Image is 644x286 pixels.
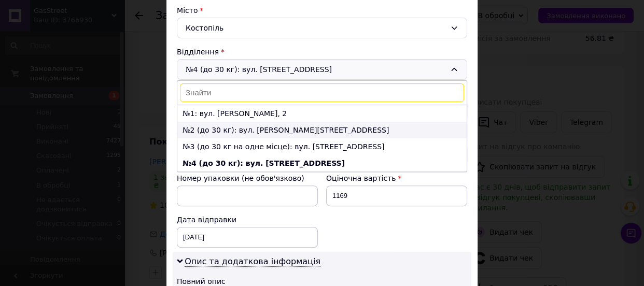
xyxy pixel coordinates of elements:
span: Опис та додаткова інформація [185,256,320,267]
div: Номер упаковки (не обов'язково) [177,173,318,183]
div: Оціночна вартість [326,173,467,183]
div: Костопіль [177,18,467,38]
div: Місто [177,5,467,16]
div: Дата відправки [177,214,318,225]
input: Знайти [180,83,464,102]
li: №1: вул. [PERSON_NAME], 2 [177,105,467,122]
li: №2 (до 30 кг): вул. [PERSON_NAME][STREET_ADDRESS] [177,122,467,138]
div: №4 (до 30 кг): вул. [STREET_ADDRESS] [177,59,467,80]
div: Відділення [177,47,467,57]
li: №3 (до 30 кг на одне місце): вул. [STREET_ADDRESS] [177,138,467,155]
b: №4 (до 30 кг): вул. [STREET_ADDRESS] [183,159,345,167]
